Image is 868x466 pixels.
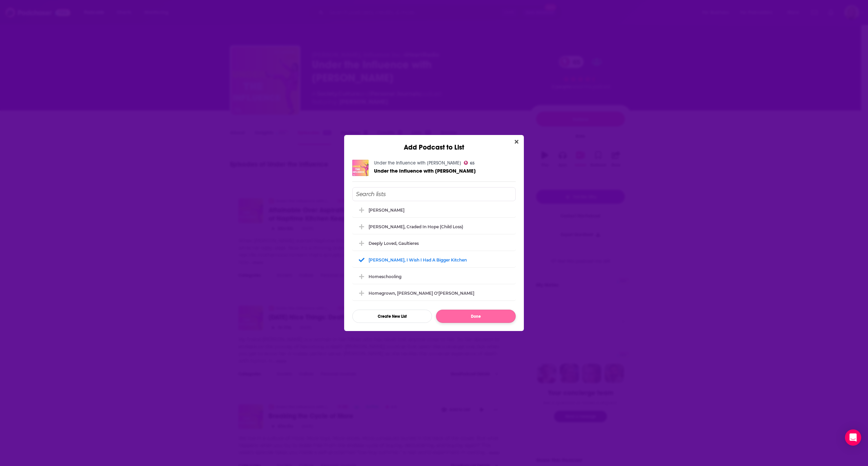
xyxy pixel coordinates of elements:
div: Homeschooling [369,274,401,279]
div: Harold Ristau [352,202,516,217]
a: Under the Influence with Jo Piazza [374,160,461,166]
div: Oplinger, Craded in Hope (Child Loss) [352,219,516,234]
div: Kate Strickler, I Wish I Had a Bigger Kitchen [352,252,516,267]
div: Homeschooling [352,269,516,284]
a: Under the Influence with Jo Piazza [374,168,476,174]
div: Open Intercom Messenger [845,429,861,446]
img: Under the Influence with Jo Piazza [352,160,369,176]
div: Add Podcast To List [352,187,516,323]
div: [PERSON_NAME], Craded in Hope (Child Loss) [369,224,463,229]
div: [PERSON_NAME] [369,208,405,213]
div: Homegrown, Amber O'Neal Johnston [352,286,516,300]
button: Close [512,138,521,146]
div: Add Podcast to List [344,135,524,152]
div: Deeply Loved, Gaultieres [369,241,419,246]
div: Deeply Loved, Gaultieres [352,236,516,251]
div: Homegrown, [PERSON_NAME] O'[PERSON_NAME] [369,291,474,296]
span: 65 [470,162,475,165]
div: [PERSON_NAME], I Wish I Had a Bigger Kitchen [369,257,467,263]
button: Done [436,310,516,323]
div: Stones Still Speak [352,302,516,317]
button: Create New List [352,310,432,323]
a: 65 [464,161,475,165]
input: Search lists [352,187,516,201]
span: Under the Influence with [PERSON_NAME] [374,168,476,174]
